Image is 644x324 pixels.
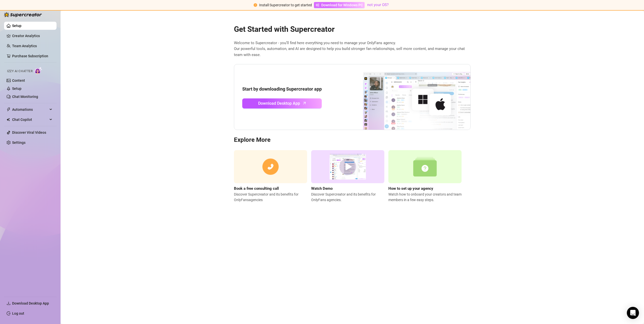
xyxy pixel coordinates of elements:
img: supercreator demo [311,150,384,183]
img: setup agency guide [388,150,462,183]
span: Discover Supercreator and its benefits for OnlyFans agencies [234,192,307,203]
img: Chat Copilot [7,118,10,121]
h3: Explore More [234,136,471,144]
span: Izzy AI Chatter [7,69,33,74]
a: not your OS? [367,3,389,7]
span: Download Desktop App [258,100,300,106]
a: Setup [12,87,21,91]
span: Download for Windows PC [321,2,363,8]
span: Watch how to onboard your creators and team members in a few easy steps. [388,192,462,203]
span: download [7,301,11,305]
a: Creator Analytics [12,32,52,40]
strong: Book a free consulting call [234,186,279,191]
strong: How to set up your agency [388,186,433,191]
span: Chat Copilot [12,116,48,124]
a: Chat Monitoring [12,95,38,99]
a: Book a free consulting callDiscover Supercreator and its benefits for OnlyFansagencies [234,150,307,203]
h2: Get Started with Supercreator [234,24,471,34]
a: Watch DemoDiscover Supercreator and its benefits for OnlyFans agencies. [311,150,384,203]
div: Open Intercom Messenger [627,307,639,319]
img: download app [344,64,470,130]
strong: Watch Demo [311,186,333,191]
a: Setup [12,24,21,28]
a: Download Desktop Apparrow-up [242,98,322,109]
a: Log out [12,311,24,315]
img: consulting call [234,150,307,183]
strong: Start by downloading Supercreator app [242,86,322,92]
a: Team Analytics [12,44,37,48]
span: Download Desktop App [12,301,49,305]
a: How to set up your agencyWatch how to onboard your creators and team members in a few easy steps. [388,150,462,203]
span: windows [316,3,319,7]
a: Download for Windows PC [314,2,365,8]
img: AI Chatter [35,67,42,74]
span: Automations [12,105,48,114]
span: Install Supercreator to get started [259,3,312,7]
a: Settings [12,141,25,145]
img: logo-BBDzfeDw.svg [4,12,42,17]
span: exclamation-circle [254,3,257,7]
span: arrow-up [302,100,307,106]
span: Discover Supercreator and its benefits for OnlyFans agencies. [311,192,384,203]
a: Discover Viral Videos [12,130,46,134]
span: Welcome to Supercreator - you’ll find here everything you need to manage your OnlyFans agency. Ou... [234,40,471,58]
a: Content [12,78,25,83]
span: thunderbolt [7,107,11,112]
a: Purchase Subscription [12,52,52,60]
